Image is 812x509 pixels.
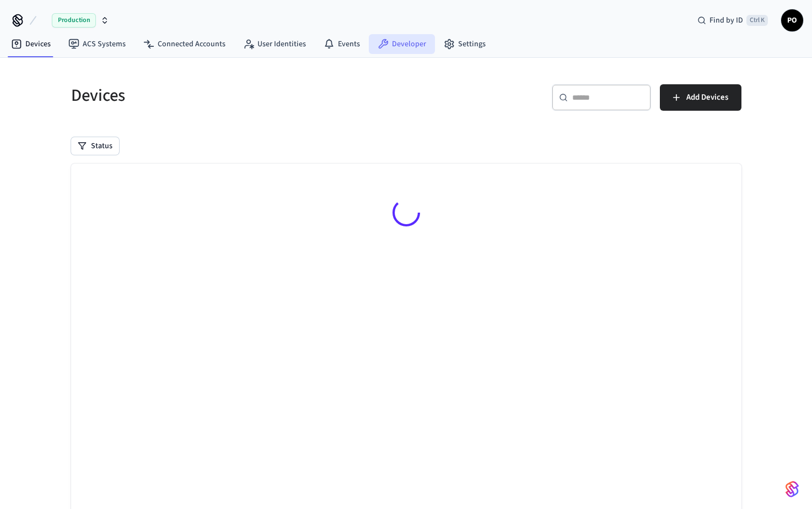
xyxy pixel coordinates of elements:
[369,34,435,54] a: Developer
[686,90,728,105] span: Add Devices
[71,137,119,155] button: Status
[52,13,96,28] span: Production
[689,10,777,30] div: Find by IDCtrl K
[234,34,315,54] a: User Identities
[782,10,802,30] span: PO
[781,9,803,31] button: PO
[709,15,743,26] span: Find by ID
[2,34,60,54] a: Devices
[71,84,400,107] h5: Devices
[660,84,741,111] button: Add Devices
[60,34,135,54] a: ACS Systems
[786,480,799,498] img: SeamLogoGradient.69752ec5.svg
[315,34,369,54] a: Events
[746,15,768,26] span: Ctrl K
[435,34,494,54] a: Settings
[135,34,234,54] a: Connected Accounts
